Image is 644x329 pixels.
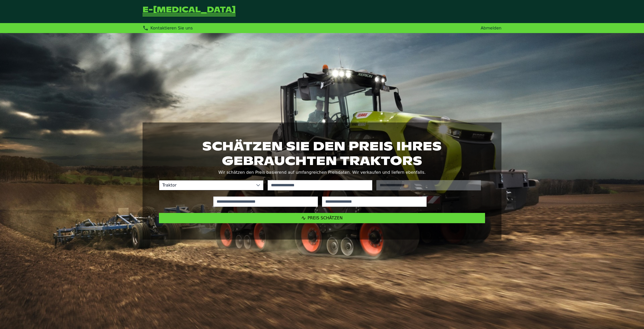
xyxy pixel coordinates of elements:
span: Kontaktieren Sie uns [150,26,193,30]
a: Zurück zur Startseite [143,6,236,17]
p: Wir schätzen den Preis basierend auf umfangreichen Preisdaten. Wir verkaufen und liefern ebenfalls. [159,169,485,176]
button: Preis schätzen [159,213,485,223]
a: Abmelden [481,26,501,30]
span: Traktor [159,180,253,190]
div: Kontaktieren Sie uns [143,25,193,31]
h1: Schätzen Sie den Preis Ihres gebrauchten Traktors [159,139,485,168]
span: Preis schätzen [308,215,343,220]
